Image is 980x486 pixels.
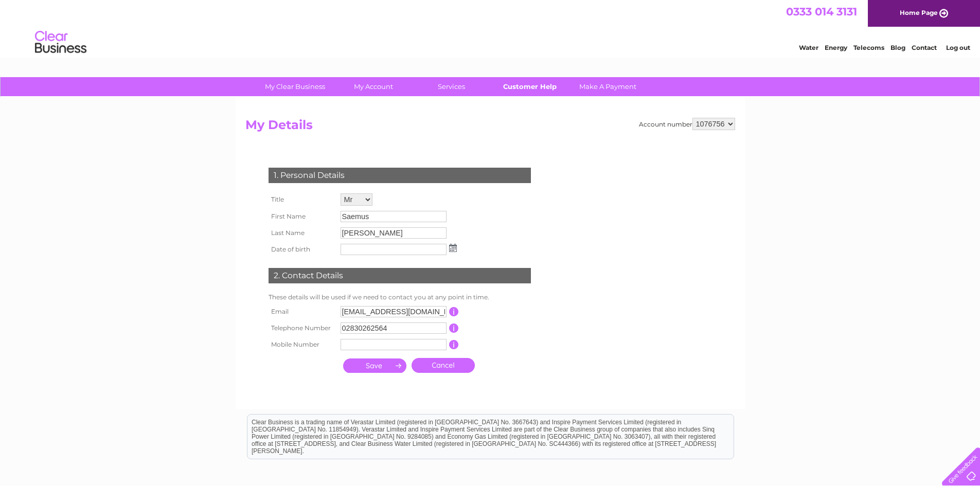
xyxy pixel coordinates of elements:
[853,44,884,51] a: Telecoms
[912,44,937,51] a: Contact
[565,77,650,96] a: Make A Payment
[266,303,338,320] th: Email
[343,358,406,373] input: Submit
[247,6,734,50] div: Clear Business is a trading name of Verastar Limited (registered in [GEOGRAPHIC_DATA] No. 3667643...
[253,77,337,96] a: My Clear Business
[412,358,475,373] a: Cancel
[890,44,905,51] a: Blog
[245,118,735,137] h2: My Details
[331,77,416,96] a: My Account
[266,191,338,208] th: Title
[449,307,459,316] input: Information
[799,44,818,51] a: Water
[266,208,338,225] th: First Name
[266,320,338,336] th: Telephone Number
[487,77,572,96] a: Customer Help
[266,291,533,303] td: These details will be used if we need to contact you at any point in time.
[266,336,338,353] th: Mobile Number
[269,268,531,283] div: 2. Contact Details
[266,225,338,241] th: Last Name
[449,340,459,349] input: Information
[825,44,847,51] a: Energy
[449,323,459,333] input: Information
[786,5,857,18] a: 0333 014 3131
[266,241,338,258] th: Date of birth
[946,44,970,51] a: Log out
[639,118,735,130] div: Account number
[269,168,531,183] div: 1. Personal Details
[449,244,457,252] img: ...
[409,77,494,96] a: Services
[34,27,87,58] img: logo.png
